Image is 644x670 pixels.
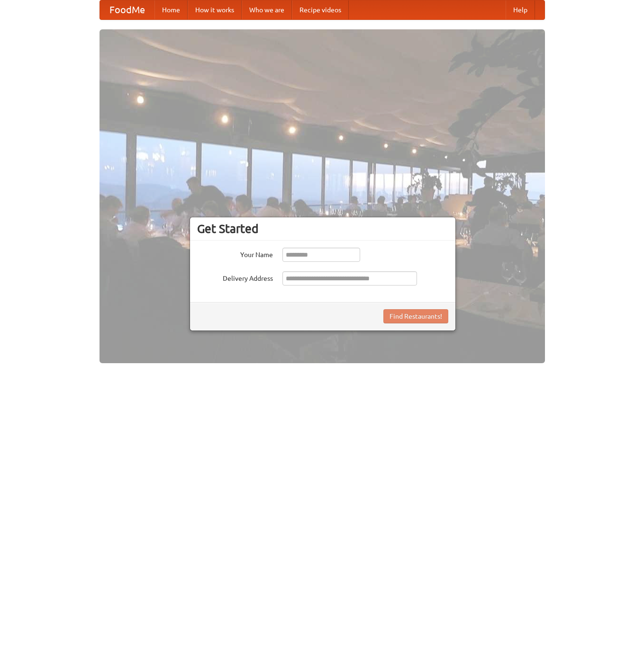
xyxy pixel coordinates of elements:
[506,0,535,19] a: Help
[292,0,349,19] a: Recipe videos
[242,0,292,19] a: Who we are
[197,248,273,259] label: Your Name
[100,0,154,19] a: FoodMe
[188,0,242,19] a: How it works
[154,0,188,19] a: Home
[197,271,273,283] label: Delivery Address
[383,309,448,323] button: Find Restaurants!
[197,222,448,236] h3: Get Started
